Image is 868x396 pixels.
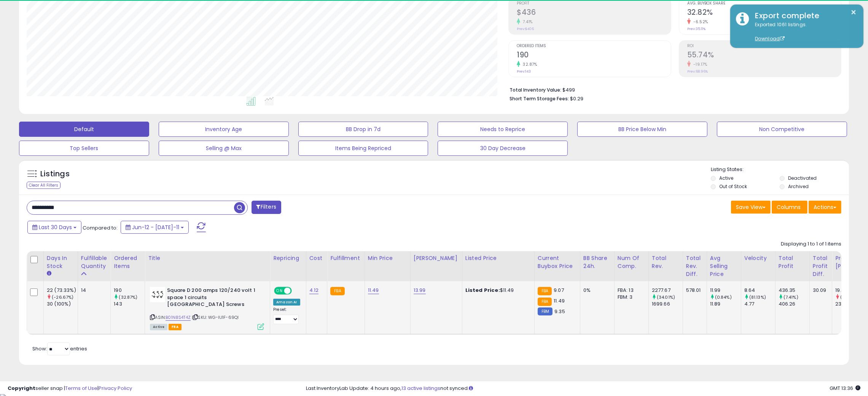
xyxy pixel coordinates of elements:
[687,27,706,31] small: Prev: 35.11%
[81,287,105,294] div: 14
[306,385,860,392] div: Last InventoryLab Update: 4 hours ago, not synced.
[691,19,708,25] small: -6.52%
[517,51,671,61] h2: 190
[538,307,553,315] small: FBM
[510,85,836,94] li: $499
[119,294,137,300] small: (32.87%)
[788,183,809,190] label: Archived
[438,122,568,137] button: Needs to Reprice
[570,95,583,102] span: $0.29
[652,287,683,294] div: 2277.67
[687,69,708,74] small: Prev: 68.96%
[330,254,361,262] div: Fulfillment
[710,287,741,294] div: 11.99
[19,141,149,156] button: Top Sellers
[114,254,142,270] div: Ordered Items
[510,95,569,102] b: Short Term Storage Fees:
[652,301,683,307] div: 1699.66
[779,254,806,270] div: Total Profit
[554,308,565,315] span: 9.35
[686,254,704,278] div: Total Rev. Diff.
[298,141,428,156] button: Items Being Repriced
[414,287,426,294] a: 13.99
[47,270,51,277] small: Days In Stock.
[744,254,772,262] div: Velocity
[132,223,179,231] span: Jun-12 - [DATE]-11
[273,254,303,262] div: Repricing
[731,201,771,214] button: Save View
[252,201,281,214] button: Filters
[657,294,675,300] small: (34.01%)
[309,287,319,294] a: 4.12
[717,122,847,137] button: Non Competitive
[517,27,534,31] small: Prev: $406
[538,287,552,295] small: FBA
[777,203,801,211] span: Columns
[368,254,407,262] div: Min Price
[755,35,785,42] a: Download
[772,201,807,214] button: Columns
[465,254,531,262] div: Listed Price
[744,301,775,307] div: 4.77
[150,287,264,329] div: ASIN:
[159,122,289,137] button: Inventory Age
[150,287,165,302] img: 41o7MAWbw+L._SL40_.jpg
[465,287,500,294] b: Listed Price:
[159,141,289,156] button: Selling @ Max
[517,8,671,18] h2: $436
[719,175,733,181] label: Active
[121,221,189,234] button: Jun-12 - [DATE]-11
[52,294,73,300] small: (-26.67%)
[8,385,35,392] strong: Copyright
[788,175,817,181] label: Deactivated
[47,287,78,294] div: 22 (73.33%)
[517,44,671,48] span: Ordered Items
[81,254,107,270] div: Fulfillable Quantity
[8,385,132,392] div: seller snap | |
[618,287,643,294] div: FBA: 13
[114,287,145,294] div: 190
[465,287,529,294] div: $11.49
[711,166,849,173] p: Listing States:
[19,122,149,137] button: Default
[39,223,72,231] span: Last 30 Days
[710,254,738,278] div: Avg Selling Price
[99,385,132,392] a: Privacy Policy
[368,287,379,294] a: 11.49
[744,287,775,294] div: 8.64
[779,287,809,294] div: 436.35
[520,62,537,67] small: 32.87%
[47,301,78,307] div: 30 (100%)
[779,301,809,307] div: 406.26
[809,201,841,214] button: Actions
[583,254,611,270] div: BB Share 24h.
[40,169,70,179] h5: Listings
[330,287,344,295] small: FBA
[148,254,267,262] div: Title
[538,254,577,270] div: Current Buybox Price
[414,254,459,262] div: [PERSON_NAME]
[65,385,97,392] a: Terms of Use
[577,122,707,137] button: BB Price Below Min
[273,299,300,306] div: Amazon AI
[687,8,841,18] h2: 32.82%
[167,287,260,310] b: Square D 200 amps 120/240 volt 1 space 1 circuits [GEOGRAPHIC_DATA] Screws
[554,287,564,294] span: 9.07
[192,314,239,320] span: | SKU: WG-IU1F-69QI
[27,182,61,189] div: Clear All Filters
[813,287,827,294] div: 30.09
[781,241,841,248] div: Displaying 1 to 1 of 1 items
[749,294,766,300] small: (81.13%)
[517,69,531,74] small: Prev: 143
[687,2,841,6] span: Avg. Buybox Share
[652,254,680,270] div: Total Rev.
[691,62,707,67] small: -19.17%
[749,10,858,21] div: Export complete
[554,297,565,304] span: 11.49
[830,385,860,392] span: 2025-08-11 13:36 GMT
[687,51,841,61] h2: 55.74%
[583,287,608,294] div: 0%
[618,254,645,270] div: Num of Comp.
[687,44,841,48] span: ROI
[510,87,561,93] b: Total Inventory Value:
